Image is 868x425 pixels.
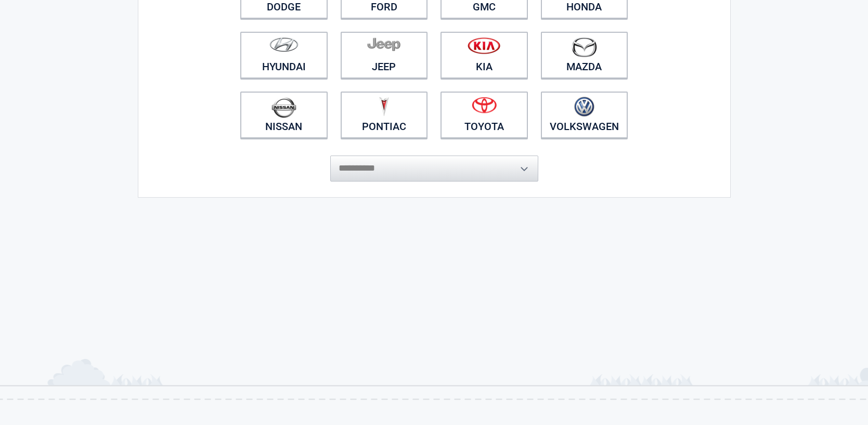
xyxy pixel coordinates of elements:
a: Nissan [240,92,328,138]
img: volkswagen [574,97,594,117]
img: toyota [472,97,497,113]
img: kia [468,37,500,54]
img: jeep [367,37,400,51]
img: pontiac [379,97,389,117]
a: Hyundai [240,32,328,79]
a: Mazda [541,32,628,79]
a: Kia [441,32,528,79]
a: Toyota [441,92,528,138]
a: Jeep [341,32,428,79]
img: mazda [571,37,597,57]
a: Pontiac [341,92,428,138]
a: Volkswagen [541,92,628,138]
img: hyundai [269,37,299,52]
img: nissan [271,97,296,118]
